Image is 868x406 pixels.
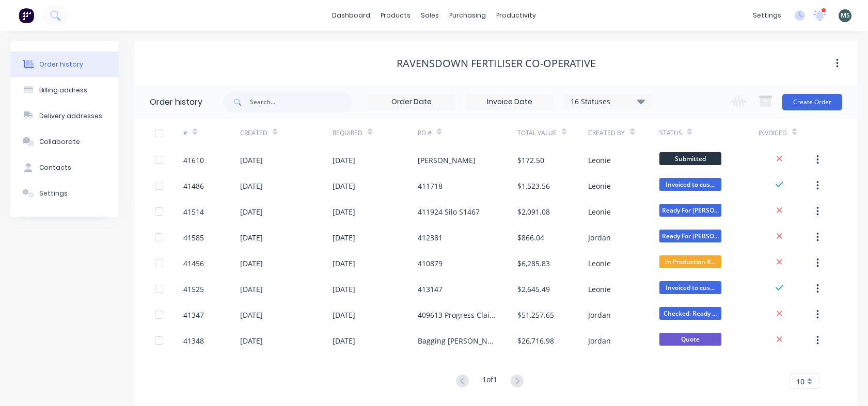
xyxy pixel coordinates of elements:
div: 41348 [183,335,204,346]
div: [DATE] [333,206,355,217]
span: Ready For [PERSON_NAME] [659,204,721,217]
div: Total Value [517,119,589,147]
div: Leonie [588,284,611,295]
div: 16 Statuses [564,96,651,107]
div: Invoiced [759,128,787,138]
div: $866.04 [517,232,544,243]
div: Status [659,119,759,147]
button: Create Order [782,94,842,110]
div: Ravensdown Fertiliser Co-operative [397,57,596,70]
div: Total Value [517,128,557,138]
div: [DATE] [240,335,263,346]
div: Created [240,128,267,138]
div: 409613 Progress Claim 410759 - Remainder of job [418,310,497,320]
span: MS [841,11,850,20]
div: 41525 [183,284,204,295]
div: products [375,8,416,23]
img: Factory [19,8,34,23]
input: Order Date [368,94,455,110]
div: [DATE] [333,258,355,269]
div: 41610 [183,155,204,166]
div: Settings [39,189,68,198]
span: Ready For [PERSON_NAME] [659,230,721,242]
div: Leonie [588,258,611,269]
button: Delivery addresses [10,103,119,129]
div: 41486 [183,181,204,191]
div: [PERSON_NAME] [418,155,476,166]
button: Collaborate [10,129,119,155]
div: $26,716.98 [517,335,554,346]
div: [DATE] [240,155,263,166]
div: PO # [418,128,432,138]
div: [DATE] [333,335,355,346]
div: [DATE] [333,155,355,166]
div: 411924 Silo S1467 [418,206,480,217]
div: Created By [588,119,659,147]
div: [DATE] [240,258,263,269]
div: sales [416,8,444,23]
div: [DATE] [240,310,263,320]
div: $172.50 [517,155,544,166]
div: Jordan [588,335,611,346]
div: [DATE] [333,310,355,320]
span: 10 [796,376,804,387]
div: 1 of 1 [482,374,497,389]
div: $6,285.83 [517,258,550,269]
span: Quote [659,333,721,346]
div: Created By [588,128,625,138]
div: Jordan [588,310,611,320]
span: Invoiced to cus... [659,178,721,191]
div: Leonie [588,155,611,166]
div: PO # [418,119,517,147]
div: Invoiced [759,119,815,147]
button: Contacts [10,155,119,181]
div: purchasing [444,8,491,23]
div: [DATE] [240,181,263,191]
button: Order history [10,52,119,77]
div: Order history [150,96,202,108]
div: [DATE] [240,206,263,217]
div: 41514 [183,206,204,217]
div: # [183,128,187,138]
div: [DATE] [240,284,263,295]
div: [DATE] [333,284,355,295]
button: Settings [10,181,119,206]
div: $51,257.65 [517,310,554,320]
div: Order history [39,60,83,69]
div: settings [748,8,786,23]
div: 413147 [418,284,443,295]
a: dashboard [327,8,375,23]
div: 41347 [183,310,204,320]
span: Submitted [659,152,721,165]
div: 41585 [183,232,204,243]
div: 410879 [418,258,443,269]
div: $2,645.49 [517,284,550,295]
div: [DATE] [333,232,355,243]
div: productivity [491,8,541,23]
button: Billing address [10,77,119,103]
div: 412381 [418,232,443,243]
input: Search... [250,92,352,112]
div: # [183,119,240,147]
div: Billing address [39,86,87,95]
input: Invoice Date [466,94,553,110]
div: Collaborate [39,137,80,147]
div: Jordan [588,232,611,243]
div: Contacts [39,163,71,172]
div: Created [240,119,333,147]
span: In Production R... [659,255,721,268]
div: $1,523.56 [517,181,550,191]
span: Invoiced to cus... [659,281,721,294]
div: [DATE] [333,181,355,191]
div: [DATE] [240,232,263,243]
div: Status [659,128,682,138]
div: $2,091.08 [517,206,550,217]
div: 411718 [418,181,443,191]
div: Required [333,128,362,138]
div: Leonie [588,181,611,191]
div: 41456 [183,258,204,269]
div: Required [333,119,418,147]
div: Delivery addresses [39,111,102,121]
div: Bagging [PERSON_NAME] Relocation [418,335,497,346]
span: Checked. Ready ... [659,307,721,320]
